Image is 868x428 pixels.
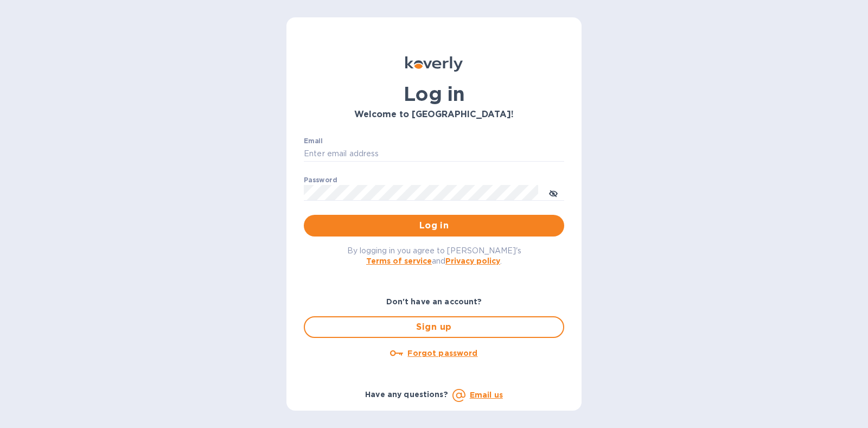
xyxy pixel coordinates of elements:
[386,297,482,306] b: Don't have an account?
[304,316,564,338] button: Sign up
[407,349,477,357] u: Forgot password
[445,257,500,265] a: Privacy policy
[542,182,564,203] button: toggle password visibility
[304,82,564,105] h1: Log in
[365,390,448,399] b: Have any questions?
[312,219,556,232] span: Log in
[304,138,323,144] label: Email
[366,257,432,265] a: Terms of service
[347,246,521,265] span: By logging in you agree to [PERSON_NAME]'s and .
[405,56,463,72] img: Koverly
[304,215,564,237] button: Log in
[304,146,564,162] input: Enter email address
[470,391,503,399] a: Email us
[314,321,554,334] span: Sign up
[304,177,337,183] label: Password
[304,110,564,120] h3: Welcome to [GEOGRAPHIC_DATA]!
